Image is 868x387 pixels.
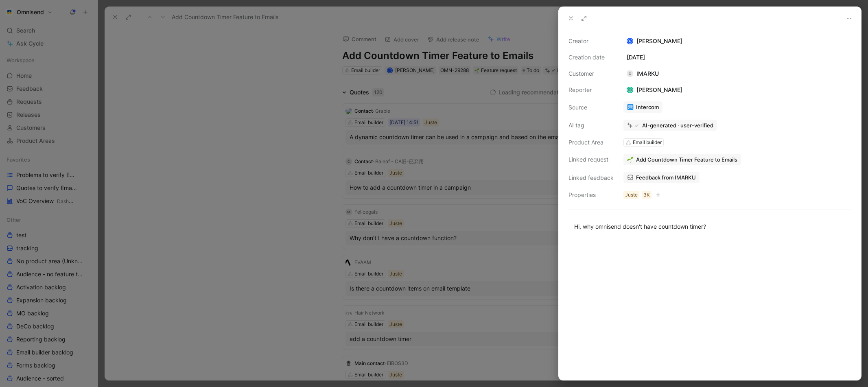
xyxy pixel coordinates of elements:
[627,87,633,93] img: avatar
[643,191,650,199] div: 3K
[623,85,686,95] div: [PERSON_NAME]
[627,70,633,77] div: C
[627,156,634,163] img: 🌱
[568,103,614,112] div: Source
[625,191,638,199] div: Juste
[574,222,846,231] div: Hi, why omnisend doesn't have countdown timer?
[623,172,700,183] a: Feedback from IMARKU
[568,69,614,79] div: Customer
[623,154,741,165] button: 🌱Add Countdown Timer Feature to Emails
[633,138,662,146] div: Email builder
[642,122,713,129] div: AI-generated · user-verified
[623,52,851,62] div: [DATE]
[568,155,614,164] div: Linked request
[636,174,696,181] span: Feedback from IMARKU
[568,120,614,130] div: AI tag
[568,52,614,62] div: Creation date
[623,36,851,46] div: [PERSON_NAME]
[623,69,662,79] div: IMARKU
[568,190,614,200] div: Properties
[568,173,614,183] div: Linked feedback
[623,101,662,113] a: Intercom
[568,138,614,147] div: Product Area
[636,156,737,163] span: Add Countdown Timer Feature to Emails
[627,39,633,44] div: A
[568,85,614,95] div: Reporter
[568,36,614,46] div: Creator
